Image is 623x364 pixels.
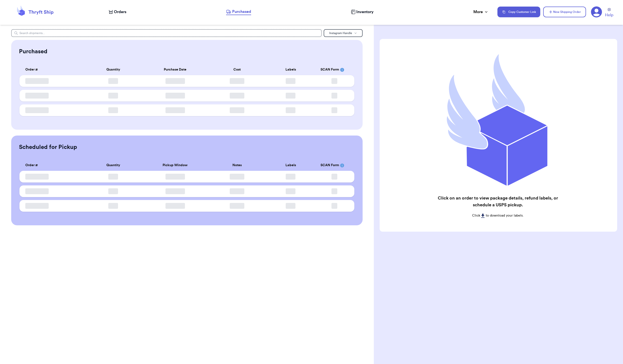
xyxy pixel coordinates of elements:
button: Copy Customer Link [497,7,540,17]
th: Notes [210,160,264,171]
span: Orders [114,9,126,15]
th: Quantity [86,64,140,75]
span: Help [605,12,613,18]
a: Help [605,8,613,18]
span: Instagram Handle [329,32,352,35]
th: Labels [264,160,317,171]
th: Order # [19,64,86,75]
div: More [473,9,489,15]
a: Purchased [226,9,251,15]
input: Search shipments... [11,29,322,37]
p: Click to download your labels. [429,213,567,218]
th: Purchase Date [140,64,210,75]
button: New Shipping Order [543,7,586,17]
th: Quantity [86,160,140,171]
th: Order # [19,160,86,171]
span: Inventory [356,9,374,15]
th: Labels [264,64,317,75]
h2: Purchased [19,48,47,55]
th: Cost [210,64,264,75]
th: Pickup Window [140,160,210,171]
div: SCAN Form [321,67,348,72]
h2: Scheduled for Pickup [19,143,77,151]
a: Orders [109,9,126,15]
a: Inventory [351,9,374,15]
h2: Click on an order to view package details, refund labels, or schedule a USPS pickup. [429,195,567,208]
button: Instagram Handle [324,29,363,37]
div: SCAN Form [321,163,348,168]
span: Purchased [232,9,251,15]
